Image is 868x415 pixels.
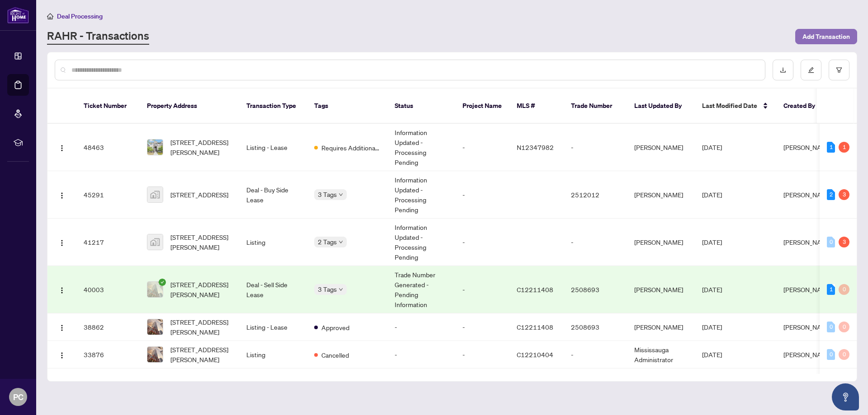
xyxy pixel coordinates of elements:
td: Deal - Buy Side Lease [239,171,307,219]
td: Information Updated - Processing Pending [387,219,455,266]
td: Deal - Sell Side Lease [239,266,307,313]
div: 1 [839,142,849,153]
span: C12211408 [517,285,553,294]
td: 2508693 [564,313,627,341]
button: Logo [55,187,69,202]
span: Requires Additional Docs [321,143,380,153]
td: Listing [239,341,307,368]
div: 1 [827,284,835,295]
div: 0 [839,322,849,332]
span: download [780,67,786,73]
div: 0 [827,237,835,247]
td: 45291 [76,171,140,219]
span: [PERSON_NAME] [783,143,832,151]
span: [PERSON_NAME] [783,323,832,331]
div: 3 [839,189,849,200]
td: [PERSON_NAME] [627,124,695,171]
span: C12211408 [517,323,553,331]
button: Add Transaction [795,29,857,44]
td: - [564,341,627,368]
td: - [455,266,509,313]
div: 0 [827,349,835,360]
td: - [455,341,509,368]
span: [PERSON_NAME] [783,191,832,199]
span: [DATE] [702,191,722,199]
span: [DATE] [702,238,722,246]
span: down [339,240,343,244]
button: Open asap [832,383,859,410]
img: thumbnail-img [147,282,163,297]
span: Approved [321,322,349,332]
img: Logo [58,239,66,247]
span: PC [13,391,24,403]
th: Last Modified Date [695,89,776,124]
th: Created By [776,89,830,124]
button: Logo [55,235,69,249]
img: thumbnail-img [147,234,163,250]
span: [STREET_ADDRESS][PERSON_NAME] [170,232,232,252]
td: [PERSON_NAME] [627,219,695,266]
td: - [564,124,627,171]
img: thumbnail-img [147,347,163,362]
td: - [455,313,509,341]
div: 0 [839,349,849,360]
span: Cancelled [321,350,349,360]
td: - [564,219,627,266]
span: [DATE] [702,323,722,331]
td: - [387,313,455,341]
button: download [773,60,793,80]
span: [PERSON_NAME] [783,238,832,246]
td: 40003 [76,266,140,313]
img: Logo [58,324,66,331]
td: Trade Number Generated - Pending Information [387,266,455,313]
span: home [47,13,53,19]
div: 0 [839,284,849,295]
img: Logo [58,192,66,199]
span: [STREET_ADDRESS][PERSON_NAME] [170,137,232,157]
td: 48463 [76,124,140,171]
th: Trade Number [564,89,627,124]
td: Information Updated - Processing Pending [387,124,455,171]
td: 33876 [76,341,140,368]
td: 2512012 [564,171,627,219]
button: Logo [55,320,69,334]
td: Listing [239,219,307,266]
th: Last Updated By [627,89,695,124]
td: 38862 [76,313,140,341]
td: Mississauga Administrator [627,341,695,368]
img: thumbnail-img [147,187,163,202]
span: edit [808,67,814,73]
td: Listing - Lease [239,313,307,341]
img: thumbnail-img [147,319,163,335]
th: Status [387,89,455,124]
button: Logo [55,282,69,297]
button: Logo [55,347,69,362]
th: MLS # [509,89,564,124]
button: filter [829,60,849,80]
img: thumbnail-img [147,140,163,155]
td: - [455,171,509,219]
div: 3 [839,237,849,247]
th: Tags [307,89,387,124]
td: Information Updated - Processing Pending [387,171,455,219]
span: N12347982 [517,143,554,151]
span: Last Modified Date [702,101,757,111]
img: Logo [58,145,66,152]
span: Add Transaction [802,29,850,44]
th: Project Name [455,89,509,124]
td: [PERSON_NAME] [627,266,695,313]
span: [PERSON_NAME] [783,285,832,294]
span: [STREET_ADDRESS][PERSON_NAME] [170,280,232,299]
button: Logo [55,140,69,154]
span: Deal Processing [57,12,103,20]
div: 1 [827,142,835,153]
td: 41217 [76,219,140,266]
span: [STREET_ADDRESS][PERSON_NAME] [170,345,232,364]
img: logo [7,7,29,23]
td: [PERSON_NAME] [627,171,695,219]
img: Logo [58,352,66,359]
td: Listing - Lease [239,124,307,171]
span: C12210404 [517,350,553,359]
span: down [339,192,343,197]
span: 2 Tags [318,237,337,247]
